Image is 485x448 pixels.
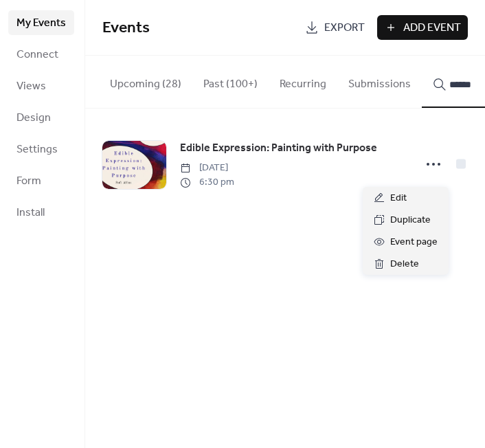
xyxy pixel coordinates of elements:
button: Past (100+) [192,56,269,107]
span: Edit [390,190,407,207]
span: 6:30 pm [180,175,234,190]
a: Install [8,200,74,225]
span: Views [16,78,46,95]
button: Upcoming (28) [99,56,192,107]
a: Design [8,105,74,130]
span: Event page [390,234,438,251]
a: Connect [8,42,74,67]
span: Events [102,13,150,43]
a: Edible Expression: Painting with Purpose [180,139,377,157]
a: Settings [8,137,74,161]
a: Form [8,168,74,193]
a: Export [298,15,372,40]
button: Submissions [337,56,422,107]
span: Design [16,110,51,126]
span: Connect [16,47,58,63]
span: My Events [16,15,66,32]
span: Add Event [403,20,461,36]
a: Views [8,74,74,98]
span: Delete [390,256,419,273]
button: Add Event [377,15,468,40]
span: Form [16,173,41,190]
span: Settings [16,142,58,158]
span: Duplicate [390,212,431,229]
span: Install [16,205,45,221]
span: [DATE] [180,161,234,175]
button: Recurring [269,56,337,107]
span: Export [324,20,365,36]
a: My Events [8,10,74,35]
